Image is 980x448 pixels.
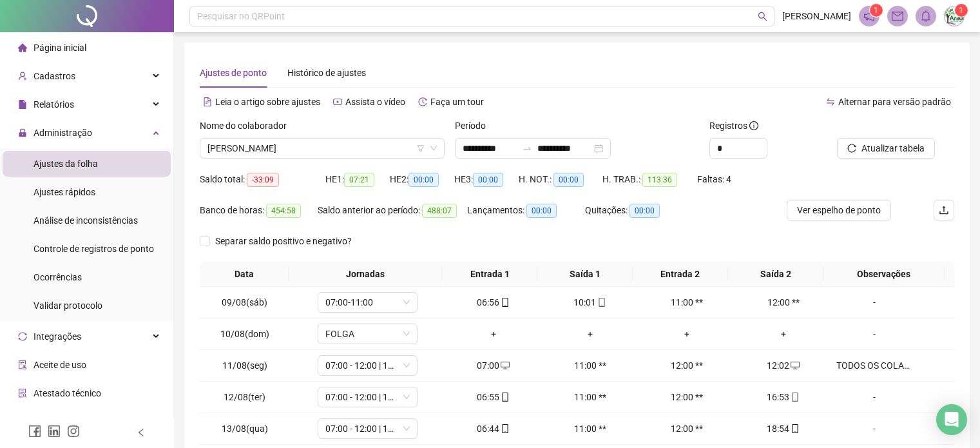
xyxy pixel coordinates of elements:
[499,393,510,402] span: mobile
[34,244,154,254] span: Controle de registros de ponto
[325,419,410,438] span: 07:00 - 12:00 | 13:00 - 16:10
[836,390,912,404] div: -
[34,272,82,282] span: Ocorrências
[34,300,102,311] span: Validar protocolo
[325,324,410,344] span: FOLGA
[547,327,633,341] div: +
[34,128,92,138] span: Administração
[499,424,510,433] span: mobile
[522,143,532,153] span: to
[467,203,585,218] div: Lançamentos:
[847,144,856,153] span: reload
[863,10,875,22] span: notification
[789,393,800,402] span: mobile
[207,139,437,158] span: ERICA MARQUES DE OLIVEIRA
[289,262,442,287] th: Jornadas
[861,141,925,155] span: Atualizar tabela
[499,361,510,370] span: desktop
[403,425,410,433] span: down
[697,174,731,184] span: Faltas: 4
[870,4,883,17] sup: 1
[34,416,91,427] span: Gerar QRCode
[709,119,758,133] span: Registros
[740,358,827,373] div: 12:02
[836,327,912,341] div: -
[325,387,410,407] span: 07:00 - 12:00 | 13:00 - 16:10
[836,422,912,436] div: -
[18,43,27,52] span: home
[222,424,268,434] span: 13/08(qua)
[137,428,146,437] span: left
[874,6,878,15] span: 1
[34,159,98,169] span: Ajustes da folha
[417,144,425,152] span: filter
[920,10,932,22] span: bell
[224,392,265,402] span: 12/08(ter)
[740,327,827,341] div: +
[633,262,728,287] th: Entrada 2
[473,173,503,187] span: 00:00
[892,10,903,22] span: mail
[826,97,835,106] span: swap
[408,173,439,187] span: 00:00
[740,390,827,404] div: 16:53
[728,262,823,287] th: Saída 2
[787,200,891,220] button: Ver espelho de ponto
[48,425,61,438] span: linkedin
[34,331,81,342] span: Integrações
[222,360,267,371] span: 11/08(seg)
[450,422,537,436] div: 06:44
[629,204,660,218] span: 00:00
[18,100,27,109] span: file
[325,172,390,187] div: HE 1:
[455,119,494,133] label: Período
[325,293,410,312] span: 07:00-11:00
[18,332,27,341] span: sync
[642,173,677,187] span: 113:36
[403,362,410,369] span: down
[203,97,212,106] span: file-text
[422,204,457,218] span: 488:07
[585,203,679,218] div: Quitações:
[789,424,800,433] span: mobile
[34,187,95,197] span: Ajustes rápidos
[522,143,532,153] span: swap-right
[318,203,467,218] div: Saldo anterior ao período:
[837,138,935,159] button: Atualizar tabela
[220,329,269,339] span: 10/08(dom)
[797,203,881,217] span: Ver espelho de ponto
[959,6,963,15] span: 1
[749,121,758,130] span: info-circle
[945,6,964,26] img: 39894
[34,43,86,53] span: Página inicial
[403,393,410,401] span: down
[403,330,410,338] span: down
[222,297,267,307] span: 09/08(sáb)
[34,360,86,370] span: Aceite de uso
[430,97,484,107] span: Faça um tour
[450,390,537,404] div: 06:55
[18,360,27,369] span: audit
[596,298,606,307] span: mobile
[939,205,949,215] span: upload
[829,267,939,281] span: Observações
[34,99,74,110] span: Relatórios
[526,204,557,218] span: 00:00
[34,388,101,398] span: Atestado técnico
[200,172,325,187] div: Saldo total:
[344,173,374,187] span: 07:21
[450,327,537,341] div: +
[553,173,584,187] span: 00:00
[740,422,827,436] div: 18:54
[442,262,537,287] th: Entrada 1
[18,128,27,137] span: lock
[34,215,138,226] span: Análise de inconsistências
[200,203,318,218] div: Banco de horas:
[838,97,951,107] span: Alternar para versão padrão
[287,66,366,80] div: Histórico de ajustes
[200,66,267,80] div: Ajustes de ponto
[18,72,27,81] span: user-add
[537,262,633,287] th: Saída 1
[28,425,41,438] span: facebook
[955,4,968,17] sup: Atualize o seu contato no menu Meus Dados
